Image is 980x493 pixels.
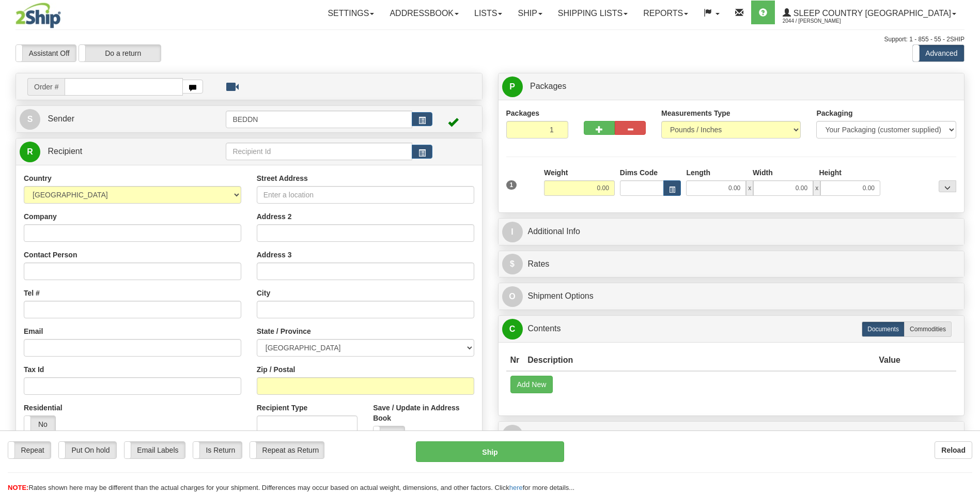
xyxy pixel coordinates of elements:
span: Packages [530,82,566,90]
label: Save / Update in Address Book [373,403,474,423]
button: Reload [935,441,972,459]
span: $ [502,254,523,274]
div: ... [939,180,956,192]
label: Address 3 [257,250,292,260]
span: O [502,286,523,307]
label: Advanced [913,45,964,61]
label: Dims Code [620,167,658,178]
a: Ship [510,1,550,26]
button: Add New [510,376,553,393]
label: Put On hold [59,442,116,458]
label: Do a return [79,45,161,61]
a: OShipment Options [502,286,961,307]
th: Nr [506,350,524,371]
a: S Sender [20,109,226,130]
a: Lists [466,1,510,26]
label: Weight [544,167,568,178]
span: x [813,180,820,196]
input: Sender Id [226,111,412,128]
label: No [24,416,55,433]
label: Email Labels [125,442,185,458]
label: Recipient Type [257,403,308,413]
label: Repeat [8,442,51,458]
a: Shipping lists [550,1,635,26]
span: P [502,76,523,97]
label: No [374,426,405,443]
label: Measurements Type [661,108,730,118]
label: Tel # [24,288,40,298]
button: Ship [416,441,564,462]
th: Value [875,350,905,371]
label: Country [24,173,52,183]
label: Email [24,326,43,336]
label: Street Address [257,173,308,183]
a: Addressbook [382,1,466,26]
label: Company [24,211,57,222]
div: Support: 1 - 855 - 55 - 2SHIP [15,35,965,44]
span: C [502,319,523,340]
span: S [20,109,40,130]
img: logo2044.jpg [15,3,61,28]
a: R Recipient [20,141,203,162]
th: Description [523,350,875,371]
span: Recipient [48,147,82,156]
span: R [20,142,40,162]
label: City [257,288,270,298]
span: I [502,222,523,242]
a: P Packages [502,76,961,97]
span: Order # [27,78,65,96]
label: Assistant Off [16,45,76,61]
a: RReturn Shipment [502,424,961,445]
input: Enter a location [257,186,474,204]
span: Sender [48,114,74,123]
input: Recipient Id [226,143,412,160]
a: CContents [502,318,961,340]
label: Height [819,167,842,178]
a: $Rates [502,254,961,275]
span: x [746,180,753,196]
a: here [509,484,523,491]
label: Zip / Postal [257,364,295,375]
a: Sleep Country [GEOGRAPHIC_DATA] 2044 / [PERSON_NAME] [775,1,964,26]
span: 1 [506,180,517,190]
label: Packaging [816,108,852,118]
b: Reload [941,446,966,454]
a: IAdditional Info [502,221,961,242]
label: Residential [24,403,63,413]
a: Settings [320,1,382,26]
label: Tax Id [24,364,44,375]
span: 2044 / [PERSON_NAME] [783,16,860,26]
a: Reports [635,1,696,26]
label: Repeat as Return [250,442,324,458]
label: Contact Person [24,250,77,260]
label: Address 2 [257,211,292,222]
label: Documents [862,321,905,337]
label: Packages [506,108,540,118]
label: State / Province [257,326,311,336]
label: Commodities [904,321,952,337]
span: NOTE: [8,484,28,491]
label: Is Return [193,442,242,458]
span: R [502,425,523,445]
label: Length [686,167,710,178]
label: Width [753,167,773,178]
span: Sleep Country [GEOGRAPHIC_DATA] [791,9,951,18]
